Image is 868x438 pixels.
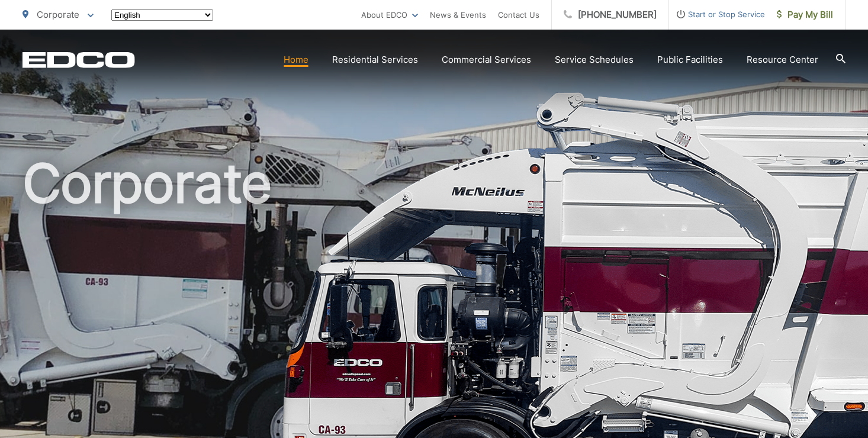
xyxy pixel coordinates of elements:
span: Corporate [37,9,79,20]
a: About EDCO [361,8,418,22]
a: Home [284,53,308,67]
a: Resource Center [747,53,818,67]
select: Select a language [111,9,213,21]
span: Pay My Bill [777,8,833,22]
a: Service Schedules [555,53,634,67]
a: Contact Us [498,8,539,22]
a: EDCD logo. Return to the homepage. [22,51,135,68]
a: Public Facilities [657,53,723,67]
a: Residential Services [332,53,418,67]
a: News & Events [430,8,486,22]
a: Commercial Services [442,53,531,67]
